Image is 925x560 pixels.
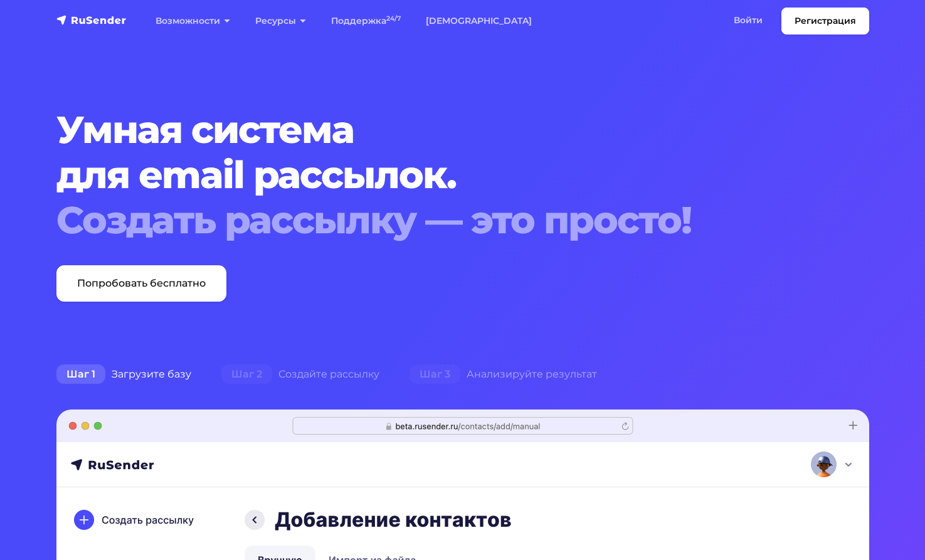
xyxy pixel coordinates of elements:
[413,8,544,34] a: [DEMOGRAPHIC_DATA]
[56,198,800,243] div: Создать рассылку — это просто!
[243,8,319,34] a: Ресурсы
[721,8,775,33] a: Войти
[319,8,413,34] a: Поддержка24/7
[56,107,800,243] h1: Умная система для email рассылок.
[394,362,612,387] div: Анализируйте результат
[386,14,401,23] sup: 24/7
[56,14,127,26] img: RuSender
[143,8,243,34] a: Возможности
[221,364,272,384] span: Шаг 2
[56,364,105,384] span: Шаг 1
[41,362,206,387] div: Загрузите базу
[410,364,460,384] span: Шаг 3
[781,8,869,34] a: Регистрация
[56,265,226,302] a: Попробовать бесплатно
[206,362,394,387] div: Создайте рассылку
